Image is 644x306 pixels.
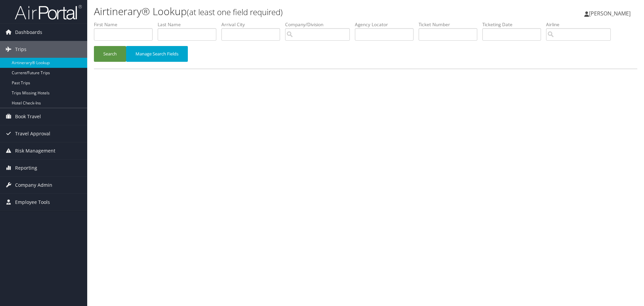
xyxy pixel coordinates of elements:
[589,10,631,17] span: [PERSON_NAME]
[15,41,26,58] span: Trips
[15,142,55,159] span: Risk Management
[15,108,41,125] span: Book Travel
[584,3,637,24] a: [PERSON_NAME]
[546,21,616,28] label: Airline
[15,4,82,20] img: airportal-logo.png
[158,21,221,28] label: Last Name
[221,21,285,28] label: Arrival City
[15,177,52,193] span: Company Admin
[94,46,126,62] button: Search
[94,4,456,18] h1: Airtinerary® Lookup
[15,125,50,142] span: Travel Approval
[355,21,419,28] label: Agency Locator
[285,21,355,28] label: Company/Division
[94,21,158,28] label: First Name
[126,46,188,62] button: Manage Search Fields
[15,194,50,211] span: Employee Tools
[15,24,42,41] span: Dashboards
[15,160,37,176] span: Reporting
[482,21,546,28] label: Ticketing Date
[187,6,283,17] small: (at least one field required)
[419,21,482,28] label: Ticket Number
